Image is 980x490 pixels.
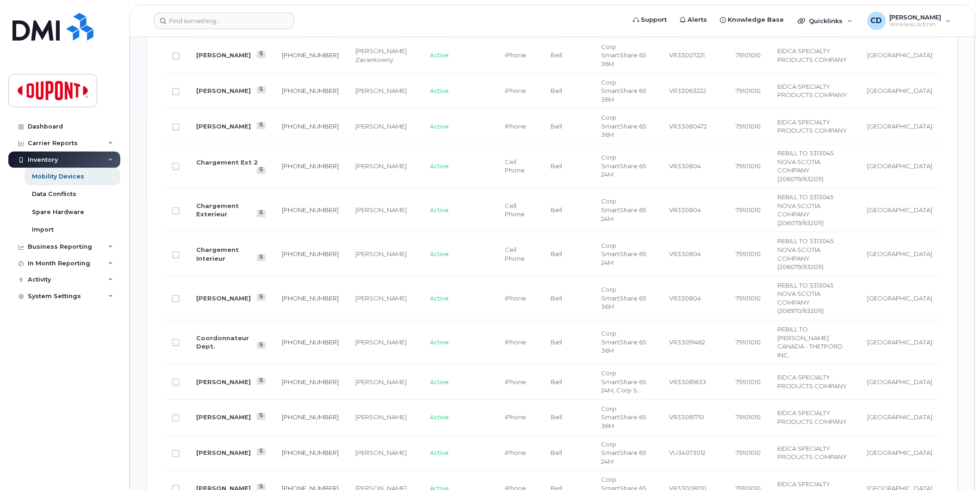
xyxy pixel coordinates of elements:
[601,242,646,266] span: Corp SmartShare 65 24M
[736,206,761,214] span: 79101010
[714,11,791,29] a: Knowledge Base
[196,159,258,166] a: Chargement Ext 2
[196,378,251,386] a: [PERSON_NAME]
[670,51,705,59] span: VR33007221
[674,11,714,29] a: Alerts
[778,325,843,359] span: REBILL TO [PERSON_NAME] CANADA - THETFORD INC.
[196,87,251,94] a: [PERSON_NAME]
[670,122,707,130] span: VR33080472
[890,21,942,28] span: Wireless Admin
[196,51,251,59] a: [PERSON_NAME]
[282,294,339,302] a: [PHONE_NUMBER]
[430,87,449,94] span: Active
[670,378,707,386] span: VR33081633
[430,51,449,59] span: Active
[551,294,562,302] span: Bell
[736,378,761,386] span: 79101010
[778,445,847,461] span: EIDCA SPECIALTY PRODUCTS COMPANY
[601,153,646,178] span: Corp SmartShare 65 24M
[868,378,933,386] span: [GEOGRAPHIC_DATA]
[196,122,251,130] a: [PERSON_NAME]
[868,413,933,421] span: [GEOGRAPHIC_DATA]
[505,413,527,421] span: iPhone
[505,338,527,346] span: iPhone
[670,449,706,456] span: VU34073012
[257,378,266,385] a: View Last Bill
[430,162,449,170] span: Active
[778,118,847,135] span: EIDCA SPECIALTY PRODUCTS COMPANY
[736,449,761,456] span: 79101010
[601,441,646,465] span: Corp SmartShare 65 24M
[736,294,761,302] span: 79101010
[868,51,933,59] span: [GEOGRAPHIC_DATA]
[688,15,707,24] span: Alerts
[736,51,761,59] span: 79101010
[736,250,761,257] span: 79101010
[736,162,761,170] span: 79101010
[551,162,562,170] span: Bell
[736,338,761,346] span: 79101010
[282,449,339,456] a: [PHONE_NUMBER]
[282,162,339,170] a: [PHONE_NUMBER]
[356,413,414,422] div: [PERSON_NAME]
[670,162,701,170] span: VR330804
[736,413,761,421] span: 79101010
[430,206,449,214] span: Active
[601,330,646,354] span: Corp SmartShare 65 36M
[196,413,251,421] a: [PERSON_NAME]
[601,286,646,310] span: Corp SmartShare 65 36M
[670,250,701,257] span: VR330804
[809,17,843,24] span: Quicklinks
[282,87,339,94] a: [PHONE_NUMBER]
[670,206,701,214] span: VR330804
[601,369,646,394] span: Corp SmartShare 65 24M, Corp SmartShare 65 36M
[551,51,562,59] span: Bell
[196,294,251,302] a: [PERSON_NAME]
[282,413,339,421] a: [PHONE_NUMBER]
[890,13,942,21] span: [PERSON_NAME]
[868,449,933,456] span: [GEOGRAPHIC_DATA]
[257,342,266,349] a: View Last Bill
[196,246,239,262] a: Chargement Interieur
[257,86,266,93] a: View Last Bill
[551,250,562,257] span: Bell
[430,338,449,346] span: Active
[868,338,933,346] span: [GEOGRAPHIC_DATA]
[505,246,525,262] span: Cell Phone
[257,413,266,420] a: View Last Bill
[551,87,562,94] span: Bell
[601,43,646,67] span: Corp SmartShare 65 36M
[670,294,701,302] span: VR330804
[505,122,527,130] span: iPhone
[736,122,761,130] span: 79101010
[778,237,834,270] span: REBILL TO 3313045 NOVA SCOTIA COMPANY (206079/632011)
[356,206,414,214] div: [PERSON_NAME]
[282,338,339,346] a: [PHONE_NUMBER]
[282,122,339,130] a: [PHONE_NUMBER]
[778,193,834,227] span: REBILL TO 3313045 NOVA SCOTIA COMPANY (206079/632011)
[356,162,414,171] div: [PERSON_NAME]
[778,149,834,183] span: REBILL TO 3313045 NOVA SCOTIA COMPANY (206079/632011)
[868,250,933,257] span: [GEOGRAPHIC_DATA]
[551,338,562,346] span: Bell
[356,122,414,131] div: [PERSON_NAME]
[430,449,449,456] span: Active
[736,87,761,94] span: 79101010
[868,294,933,302] span: [GEOGRAPHIC_DATA]
[282,51,339,59] a: [PHONE_NUMBER]
[196,449,251,456] a: [PERSON_NAME]
[430,378,449,386] span: Active
[282,378,339,386] a: [PHONE_NUMBER]
[551,413,562,421] span: Bell
[868,206,933,214] span: [GEOGRAPHIC_DATA]
[356,378,414,386] div: [PERSON_NAME]
[356,338,414,347] div: [PERSON_NAME]
[430,294,449,302] span: Active
[505,158,525,174] span: Cell Phone
[154,12,294,29] input: Find something...
[257,210,266,217] a: View Last Bill
[257,448,266,455] a: View Last Bill
[257,167,266,174] a: View Last Bill
[257,122,266,129] a: View Last Bill
[430,122,449,130] span: Active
